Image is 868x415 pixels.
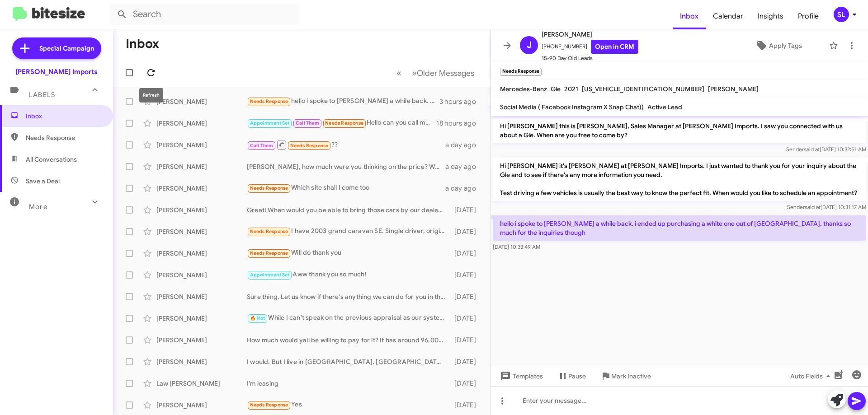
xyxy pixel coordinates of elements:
span: Mark Inactive [611,368,651,384]
div: [PERSON_NAME] [156,314,247,323]
span: said at [805,204,821,210]
span: Auto Fields [790,368,834,384]
div: [PERSON_NAME] [156,140,247,149]
div: Great! When would you be able to bring those cars by our dealership so I can provide a proper app... [247,205,450,214]
div: [PERSON_NAME] [156,97,247,106]
div: I'm leasing [247,379,450,388]
input: Search [109,4,299,25]
span: Mercedes-Benz [500,85,547,93]
div: [PERSON_NAME] [156,205,247,214]
div: [DATE] [450,292,483,301]
span: Active Lead [647,103,682,111]
small: Needs Response [500,68,542,76]
span: [DATE] 10:33:49 AM [493,243,540,250]
h1: Inbox [126,37,159,51]
div: [PERSON_NAME] [156,270,247,280]
button: Templates [491,368,550,384]
span: Call Them [250,143,274,149]
div: I have 2003 grand caravan SE. Single driver, original 96k miles [247,226,450,237]
div: [DATE] [450,227,483,236]
div: Will do thank you [247,248,450,258]
span: Older Messages [417,68,474,78]
span: [US_VEHICLE_IDENTIFICATION_NUMBER] [582,85,704,93]
span: Needs Response [290,143,329,149]
a: Open in CRM [591,40,638,54]
div: 18 hours ago [436,119,483,128]
span: All Conversations [26,155,77,164]
div: a day ago [445,162,483,171]
span: [PERSON_NAME] [708,85,759,93]
button: Apply Tags [732,37,825,54]
nav: Page navigation example [392,64,480,82]
div: [PERSON_NAME] Imports [15,67,98,76]
span: Needs Response [26,133,103,142]
span: Appointment Set [250,272,290,278]
div: [PERSON_NAME] [156,401,247,410]
span: 2021 [564,85,578,93]
span: Call Them [296,120,319,126]
div: SL [834,7,849,22]
a: Insights [750,3,791,29]
div: While I can't speak on the previous appraisal as our system doesn't save the data that far back, ... [247,313,450,323]
div: [PERSON_NAME] [156,357,247,366]
div: Yes [247,400,450,410]
button: Previous [391,64,407,82]
span: 🔥 Hot [250,315,265,321]
span: Templates [498,368,543,384]
div: How much would yall be willing to pay for it? It has around 96,000 miles on it [247,336,450,345]
p: hello i spoke to [PERSON_NAME] a while back. i ended up purchasing a white one out of [GEOGRAPHIC... [493,215,866,241]
span: Sender [DATE] 10:32:51 AM [786,146,866,153]
div: 3 hours ago [439,97,483,106]
span: Needs Response [250,402,288,408]
button: Auto Fields [783,368,841,384]
div: ?? [247,139,445,150]
span: Needs Response [250,250,288,256]
div: [PERSON_NAME] [156,249,247,258]
span: » [412,67,417,79]
span: Inbox [26,112,103,121]
div: Which site shall I come too [247,183,445,193]
span: Save a Deal [26,177,60,186]
div: [DATE] [450,314,483,323]
p: Hi [PERSON_NAME] this is [PERSON_NAME], Sales Manager at [PERSON_NAME] Imports. I saw you connect... [493,118,866,143]
span: Apply Tags [769,37,802,54]
div: Hello can you call me please? [247,118,436,128]
button: Mark Inactive [593,368,658,384]
div: [DATE] [450,357,483,366]
div: [DATE] [450,336,483,345]
div: Refresh [139,88,163,103]
button: SL [826,7,858,22]
span: said at [804,146,820,153]
span: [PHONE_NUMBER] [542,40,638,54]
div: [PERSON_NAME] [156,162,247,171]
a: Profile [791,3,826,29]
div: [PERSON_NAME], how much were you thinking on the price? We use Market-Based pricing for like equi... [247,162,445,171]
span: Social Media ( Facebook Instagram X Snap Chat)) [500,103,644,111]
span: Labels [29,91,55,99]
span: Appointment Set [250,120,290,126]
span: 15-90 Day Old Leads [542,54,638,63]
div: Aww thank you so much! [247,270,450,280]
a: Calendar [706,3,750,29]
div: [PERSON_NAME] [156,292,247,301]
span: « [396,67,401,79]
div: [PERSON_NAME] [156,184,247,193]
span: Sender [DATE] 10:31:17 AM [787,204,866,210]
div: [PERSON_NAME] [156,336,247,345]
span: J [527,38,532,52]
div: a day ago [445,184,483,193]
div: [PERSON_NAME] [156,119,247,128]
div: [DATE] [450,205,483,214]
div: [DATE] [450,401,483,410]
div: Law [PERSON_NAME] [156,379,247,388]
div: a day ago [445,140,483,149]
span: More [29,203,47,211]
span: Special Campaign [39,44,94,53]
div: [DATE] [450,379,483,388]
a: Inbox [673,3,706,29]
span: Pause [568,368,586,384]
